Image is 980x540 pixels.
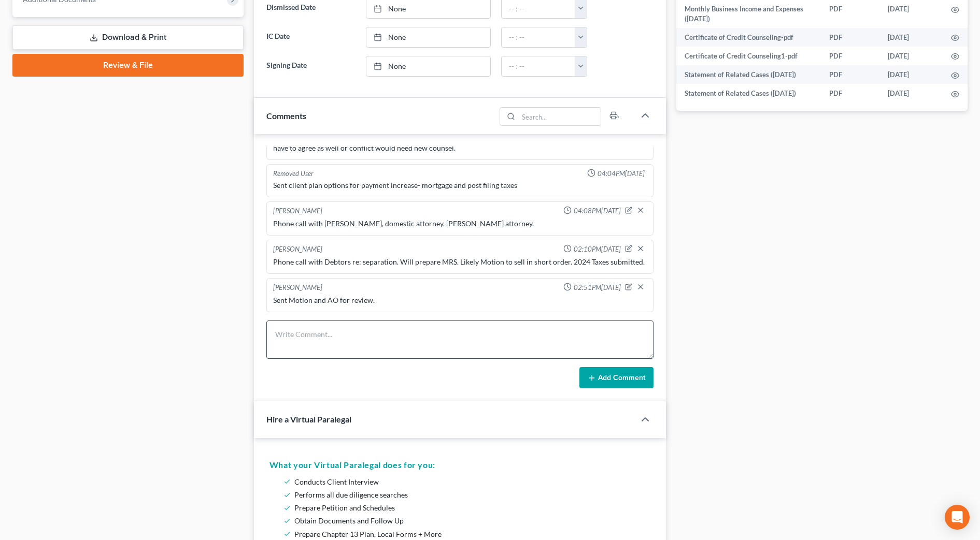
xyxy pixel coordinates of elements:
[879,47,943,65] td: [DATE]
[261,56,361,77] label: Signing Date
[879,65,943,84] td: [DATE]
[273,283,322,293] div: [PERSON_NAME]
[879,28,943,47] td: [DATE]
[574,283,621,293] span: 02:51PM[DATE]
[502,56,575,76] input: -- : --
[574,244,621,254] span: 02:10PM[DATE]
[598,169,645,179] span: 04:04PM[DATE]
[366,56,490,76] a: None
[366,27,490,47] a: None
[294,488,646,501] li: Performs all due diligence searches
[879,84,943,103] td: [DATE]
[269,459,650,471] h5: What your Virtual Paralegal does for you:
[273,180,647,191] div: Sent client plan options for payment increase- mortgage and post filing taxes
[518,108,601,125] input: Search...
[12,25,244,50] a: Download & Print
[273,218,647,229] div: Phone call with [PERSON_NAME], domestic attorney. [PERSON_NAME] attorney.
[273,244,322,255] div: [PERSON_NAME]
[266,111,306,121] span: Comments
[273,295,647,305] div: Sent Motion and AO for review.
[945,505,970,530] div: Open Intercom Messenger
[579,367,654,389] button: Add Comment
[676,65,821,84] td: Statement of Related Cases ([DATE])
[821,47,879,65] td: PDF
[294,514,646,527] li: Obtain Documents and Follow Up
[676,84,821,103] td: Statement of Related Cases ([DATE])
[294,475,646,488] li: Conducts Client Interview
[266,414,351,424] span: Hire a Virtual Paralegal
[574,206,621,216] span: 04:08PM[DATE]
[502,27,575,47] input: -- : --
[676,47,821,65] td: Certificate of Credit Counseling1-pdf
[821,28,879,47] td: PDF
[273,257,647,267] div: Phone call with Debtors re: separation. Will prepare MRS. Likely Motion to sell in short order. 2...
[12,54,244,77] a: Review & File
[821,84,879,103] td: PDF
[261,27,361,48] label: IC Date
[821,65,879,84] td: PDF
[273,169,314,179] div: Removed User
[676,28,821,47] td: Certificate of Credit Counseling-pdf
[273,206,322,216] div: [PERSON_NAME]
[294,501,646,514] li: Prepare Petition and Schedules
